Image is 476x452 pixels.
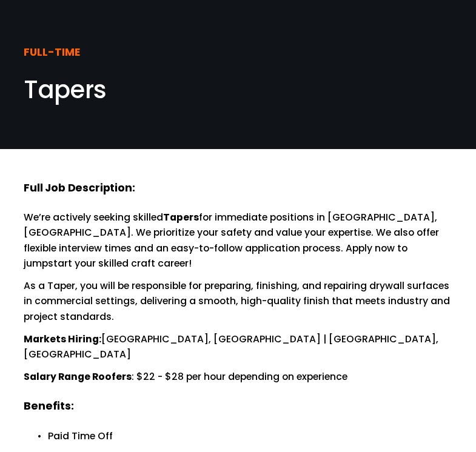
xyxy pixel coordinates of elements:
[24,278,452,324] p: As a Taper, you will be responsible for preparing, finishing, and repairing drywall surfaces in c...
[24,73,107,107] span: Tapers
[48,428,452,444] p: Paid Time Off
[24,369,452,384] p: : $22 - $28 per hour depending on experience
[163,210,199,224] strong: Tapers
[24,332,101,346] strong: Markets Hiring:
[24,331,452,362] p: [GEOGRAPHIC_DATA], [GEOGRAPHIC_DATA] | [GEOGRAPHIC_DATA], [GEOGRAPHIC_DATA]
[24,370,132,384] strong: Salary Range Roofers
[24,180,135,195] strong: Full Job Description:
[24,44,80,59] strong: FULL-TIME
[24,398,73,413] strong: Benefits:
[24,210,452,271] p: We’re actively seeking skilled for immediate positions in [GEOGRAPHIC_DATA], [GEOGRAPHIC_DATA]. W...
